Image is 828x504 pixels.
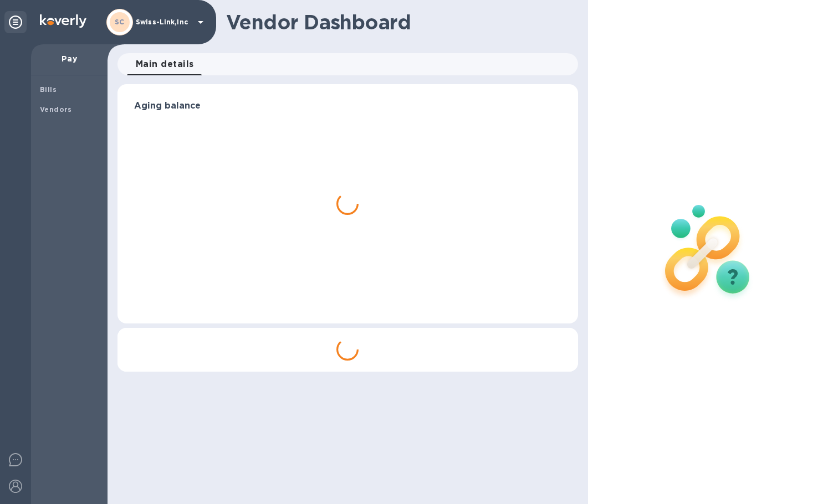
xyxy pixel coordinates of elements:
img: Logo [40,14,86,28]
b: Bills [40,85,57,94]
h3: Aging balance [134,101,561,111]
p: Pay [40,53,99,64]
span: Main details [136,56,194,72]
div: Unpin categories [4,11,27,33]
p: Swiss-Link,Inc [136,18,191,26]
b: Vendors [40,105,72,114]
b: SC [115,18,125,26]
h1: Vendor Dashboard [226,11,570,34]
